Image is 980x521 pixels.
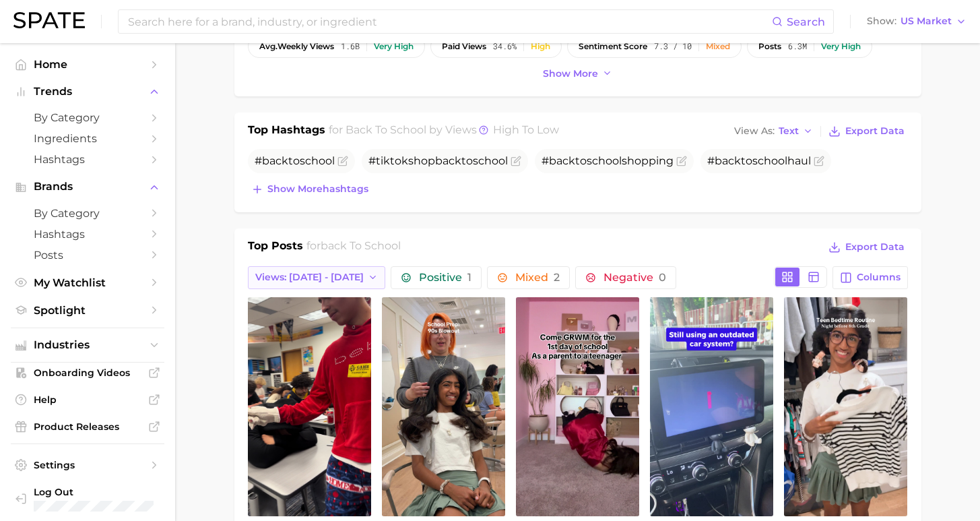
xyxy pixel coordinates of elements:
span: to [390,154,401,167]
span: by Category [34,207,141,220]
span: Show more [543,68,598,80]
span: 1 [467,271,471,284]
span: Home [34,58,141,71]
a: Help [11,390,164,410]
h1: Top Posts [248,238,303,258]
span: Text [779,127,799,135]
span: Show [867,18,896,25]
span: back to school [346,123,426,136]
input: Search here for a brand, industry, or ingredient [127,10,772,33]
div: High [531,42,550,51]
span: paid views [442,42,486,51]
a: Onboarding Videos [11,363,164,383]
span: school [473,154,508,167]
span: by Category [34,111,141,124]
span: Settings [34,459,141,471]
span: 0 [659,271,666,284]
button: Trends [11,82,164,102]
span: school [300,154,335,167]
span: Log Out [34,486,154,498]
span: Positive [419,272,471,283]
button: ShowUS Market [863,13,970,30]
span: # haul [707,154,811,167]
span: Views: [DATE] - [DATE] [255,272,364,283]
button: Columns [832,266,907,289]
h2: for [306,238,401,258]
a: by Category [11,107,164,128]
span: to [741,154,752,167]
a: Log out. Currently logged in with e-mail alyssa@spate.nyc. [11,482,164,516]
div: Very high [821,42,861,51]
span: # shopping [542,154,674,167]
h2: for by Views [329,122,559,141]
span: Export Data [845,125,905,137]
span: My Watchlist [34,276,141,289]
button: Show morehashtags [248,180,372,199]
button: paid views34.6%High [430,35,562,58]
span: Show more hashtags [267,183,368,195]
button: Views: [DATE] - [DATE] [248,266,386,289]
span: sentiment score [579,42,647,51]
span: Export Data [845,241,905,253]
button: Flag as miscategorized or irrelevant [814,156,824,166]
span: back [262,154,288,167]
span: 6.3m [788,42,807,51]
span: to [288,154,300,167]
img: SPATE [13,12,85,28]
span: #tik kshop [368,154,508,167]
span: posts [758,42,781,51]
span: to [575,154,587,167]
button: Show more [540,65,616,83]
span: Search [787,16,825,28]
span: Negative [603,272,666,283]
a: Posts [11,245,164,266]
abbr: average [259,41,277,51]
a: My Watchlist [11,272,164,293]
a: by Category [11,203,164,224]
span: weekly views [259,42,334,51]
a: Product Releases [11,417,164,437]
span: to [461,154,473,167]
button: Export Data [825,122,907,141]
button: Industries [11,335,164,355]
span: Product Releases [34,421,141,433]
span: Spotlight [34,304,141,317]
a: Spotlight [11,300,164,321]
a: Hashtags [11,224,164,245]
span: Ingredients [34,132,141,145]
span: Mixed [515,272,560,283]
a: Home [11,54,164,75]
button: avg.weekly views1.6bVery high [248,35,425,58]
button: posts6.3mVery high [747,35,872,58]
span: back [435,154,461,167]
span: Help [34,394,141,406]
button: Flag as miscategorized or irrelevant [676,156,687,166]
span: Onboarding Videos [34,367,141,379]
span: Columns [857,272,901,283]
span: Posts [34,249,141,262]
span: # [255,154,335,167]
a: Hashtags [11,149,164,170]
span: Brands [34,181,141,193]
div: Mixed [706,42,730,51]
a: Ingredients [11,128,164,149]
span: 7.3 / 10 [654,42,692,51]
span: school [587,154,622,167]
span: high to low [493,123,559,136]
span: US Market [901,18,952,25]
span: school [752,154,787,167]
span: Hashtags [34,153,141,166]
button: Flag as miscategorized or irrelevant [337,156,348,166]
h1: Top Hashtags [248,122,325,141]
span: View As [734,127,775,135]
span: 1.6b [341,42,360,51]
span: back to school [321,239,401,252]
span: back [549,154,575,167]
span: Trends [34,86,141,98]
span: 34.6% [493,42,517,51]
span: Hashtags [34,228,141,241]
span: 2 [554,271,560,284]
span: back [715,154,741,167]
a: Settings [11,455,164,475]
button: Brands [11,177,164,197]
